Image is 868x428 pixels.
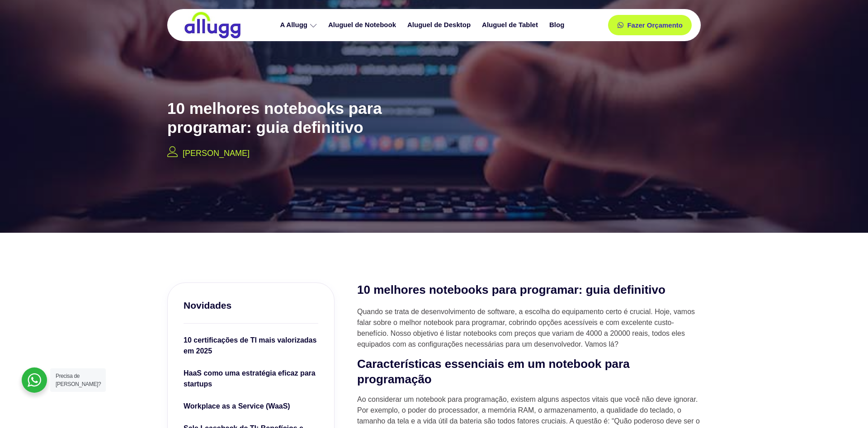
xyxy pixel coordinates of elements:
h3: Novidades [184,299,318,312]
span: Precisa de [PERSON_NAME]? [56,373,101,387]
a: Fazer Orçamento [608,15,692,35]
a: HaaS como uma estratégia eficaz para startups [184,368,318,392]
strong: Características essenciais em um notebook para programação [357,357,630,386]
a: Aluguel de Desktop [403,17,477,33]
a: Workplace as a Service (WaaS) [184,401,318,414]
a: Blog [545,17,571,33]
a: Aluguel de Notebook [324,17,403,33]
iframe: Chat Widget [823,385,868,428]
h2: 10 melhores notebooks para programar: guia definitivo [167,99,457,137]
span: Fazer Orçamento [627,22,683,28]
img: locação de TI é Allugg [183,11,242,39]
h2: 10 melhores notebooks para programar: guia definitivo [357,282,701,298]
a: 10 certificações de TI mais valorizadas em 2025 [184,335,318,359]
p: [PERSON_NAME] [183,147,250,160]
a: A Allugg [275,17,324,33]
p: Quando se trata de desenvolvimento de software, a escolha do equipamento certo é crucial. Hoje, v... [357,306,701,350]
a: Aluguel de Tablet [477,17,545,33]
